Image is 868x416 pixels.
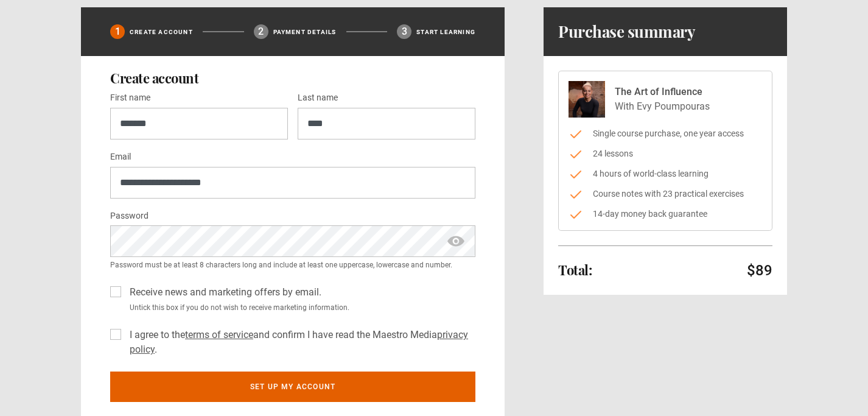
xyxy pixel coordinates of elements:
h1: Purchase summary [558,22,695,41]
small: Password must be at least 8 characters long and include at least one uppercase, lowercase and num... [110,259,475,270]
li: 24 lessons [569,147,762,160]
p: $89 [747,261,772,280]
h2: Total: [558,263,592,277]
label: Last name [298,91,338,105]
div: 1 [110,24,125,39]
div: 3 [397,24,411,39]
label: Password [110,209,149,224]
li: Single course purchase, one year access [569,127,762,140]
p: Create Account [130,27,193,37]
button: Set up my account [110,372,475,402]
p: With Evy Poumpouras [615,99,710,114]
li: 4 hours of world-class learning [569,167,762,180]
span: show password [446,225,466,257]
li: 14-day money back guarantee [569,208,762,220]
p: Start learning [416,27,475,37]
a: terms of service [185,329,253,340]
p: The Art of Influence [615,85,710,99]
h2: Create account [110,71,475,85]
li: Course notes with 23 practical exercises [569,188,762,200]
small: Untick this box if you do not wish to receive marketing information. [125,302,475,313]
label: First name [110,91,150,105]
p: Payment details [273,27,337,37]
div: 2 [254,24,268,39]
label: Receive news and marketing offers by email. [125,285,321,300]
label: Email [110,150,131,164]
label: I agree to the and confirm I have read the Maestro Media . [125,328,475,357]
